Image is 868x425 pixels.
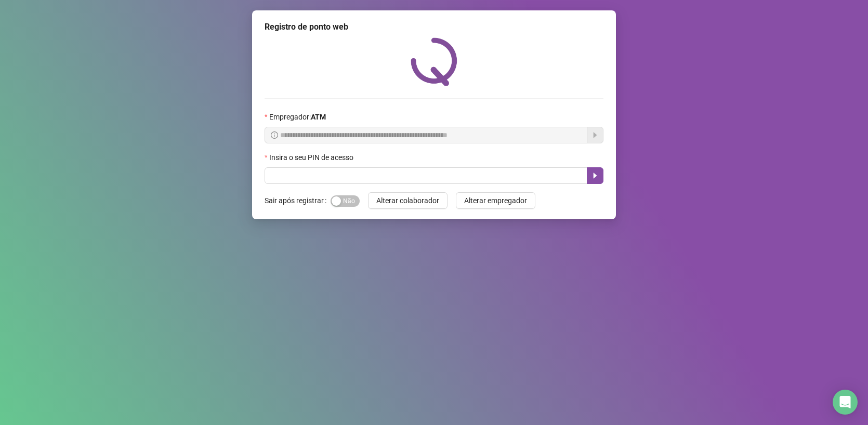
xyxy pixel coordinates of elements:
[265,152,360,163] label: Insira o seu PIN de acesso
[265,21,603,33] div: Registro de ponto web
[368,192,448,209] button: Alterar colaborador
[271,131,278,139] span: info-circle
[411,37,457,86] img: QRPoint
[456,192,535,209] button: Alterar empregador
[464,195,527,206] span: Alterar empregador
[311,113,326,121] strong: ATM
[269,111,326,123] span: Empregador :
[265,192,331,209] label: Sair após registrar
[591,171,599,180] span: caret-right
[376,195,439,206] span: Alterar colaborador
[833,390,858,415] div: Open Intercom Messenger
